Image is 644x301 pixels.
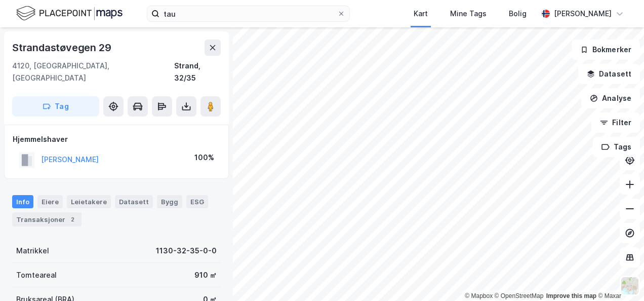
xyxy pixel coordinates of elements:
[194,269,217,281] div: 910 ㎡
[593,252,644,301] iframe: Chat Widget
[67,214,77,224] div: 2
[157,195,182,208] div: Bygg
[67,195,111,208] div: Leietakere
[572,40,640,60] button: Bokmerker
[186,195,208,208] div: ESG
[591,112,640,133] button: Filter
[414,8,428,20] div: Kart
[194,152,214,164] div: 100%
[593,252,644,301] div: Kontrollprogram for chat
[16,245,49,257] div: Matrikkel
[581,88,640,108] button: Analyse
[159,6,337,21] input: Søk på adresse, matrikkel, gårdeiere, leietakere eller personer
[12,96,99,117] button: Tag
[554,8,612,20] div: [PERSON_NAME]
[156,245,217,257] div: 1130-32-35-0-0
[12,40,113,56] div: Strandastøvegen 29
[12,195,33,208] div: Info
[13,133,220,145] div: Hjemmelshaver
[465,292,493,299] a: Mapbox
[495,292,544,299] a: OpenStreetMap
[546,292,596,299] a: Improve this map
[174,60,221,84] div: Strand, 32/35
[16,269,57,281] div: Tomteareal
[12,60,174,84] div: 4120, [GEOGRAPHIC_DATA], [GEOGRAPHIC_DATA]
[115,195,153,208] div: Datasett
[450,8,487,20] div: Mine Tags
[16,5,123,22] img: logo.f888ab2527a4732fd821a326f86c7f29.svg
[593,137,640,157] button: Tags
[578,64,640,84] button: Datasett
[12,212,82,227] div: Transaksjoner
[509,8,527,20] div: Bolig
[37,195,63,208] div: Eiere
